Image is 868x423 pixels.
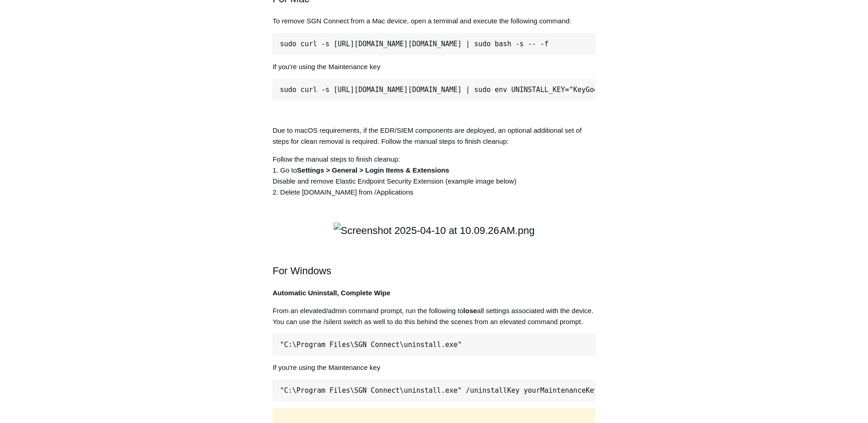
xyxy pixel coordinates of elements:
[297,166,449,174] strong: Settings > General > Login Items & Extensions
[273,79,596,100] pre: sudo curl -s [URL][DOMAIN_NAME][DOMAIN_NAME] | sudo env UNINSTALL_KEY="KeyGoesHere" bash -s -- -f
[273,33,596,54] pre: sudo curl -s [URL][DOMAIN_NAME][DOMAIN_NAME] | sudo bash -s -- -f
[273,154,596,198] p: Follow the manual steps to finish cleanup: 1. Go to Disable and remove Elastic Endpoint Security ...
[280,341,462,349] span: "C:\Program Files\SGN Connect\uninstall.exe"
[273,380,596,401] pre: "C:\Program Files\SGN Connect\uninstall.exe" /uninstallKey yourMaintenanceKeyHere
[273,307,593,325] span: From an elevated/admin command prompt, run the following to all settings associated with the devi...
[273,125,596,147] p: Due to macOS requirements, if the EDR/SIEM components are deployed, an optional additional set of...
[273,362,596,373] p: If you're using the Maintenance key
[273,61,596,72] p: If you're using the Maintenance key
[273,289,390,297] strong: Automatic Uninstall, Complete Wipe
[334,222,535,239] img: Screenshot 2025-04-10 at 10.09.26 AM.png
[464,307,477,315] strong: lose
[273,16,596,27] p: To remove SGN Connect from a Mac device, open a terminal and execute the following command:
[273,247,596,279] h2: For Windows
